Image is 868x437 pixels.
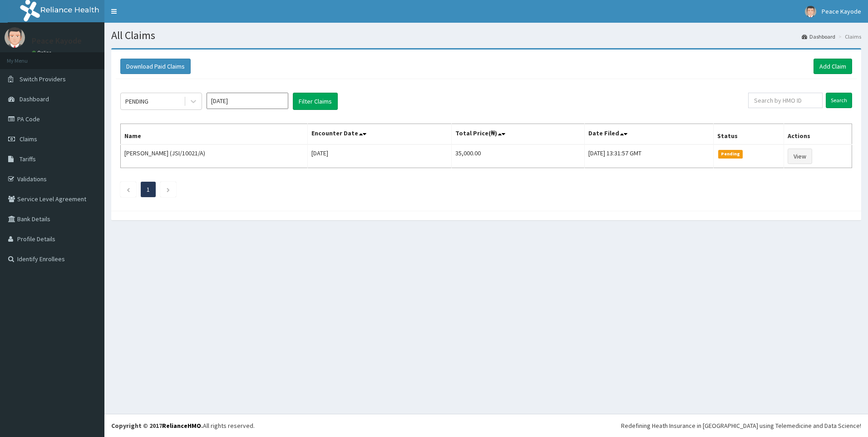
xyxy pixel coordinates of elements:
[32,50,54,56] a: Online
[32,37,82,45] p: Peace Kayode
[713,124,784,145] th: Status
[166,185,170,194] a: Next page
[104,414,868,437] footer: All rights reserved.
[585,144,713,168] td: [DATE] 13:31:57 GMT
[20,135,37,143] span: Claims
[802,33,835,40] a: Dashboard
[621,421,861,430] div: Redefining Heath Insurance in [GEOGRAPHIC_DATA] using Telemedicine and Data Science!
[207,93,288,109] input: Select Month and Year
[788,149,812,164] a: View
[814,59,852,74] a: Add Claim
[121,124,308,145] th: Name
[836,33,861,40] li: Claims
[162,422,201,430] a: RelianceHMO
[20,95,49,103] span: Dashboard
[585,124,713,145] th: Date Filed
[718,150,743,158] span: Pending
[451,124,585,145] th: Total Price(₦)
[20,75,66,83] span: Switch Providers
[293,93,338,110] button: Filter Claims
[147,185,150,194] a: Page 1 is your current page
[805,6,816,17] img: User Image
[111,422,203,430] strong: Copyright © 2017 .
[125,97,148,106] div: PENDING
[120,59,191,74] button: Download Paid Claims
[748,93,823,108] input: Search by HMO ID
[121,144,308,168] td: [PERSON_NAME] (JSI/10021/A)
[126,185,130,194] a: Previous page
[111,30,861,41] h1: All Claims
[784,124,852,145] th: Actions
[5,27,25,48] img: User Image
[451,144,585,168] td: 35,000.00
[826,93,852,108] input: Search
[307,124,451,145] th: Encounter Date
[307,144,451,168] td: [DATE]
[20,155,36,163] span: Tariffs
[822,7,861,15] span: Peace Kayode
